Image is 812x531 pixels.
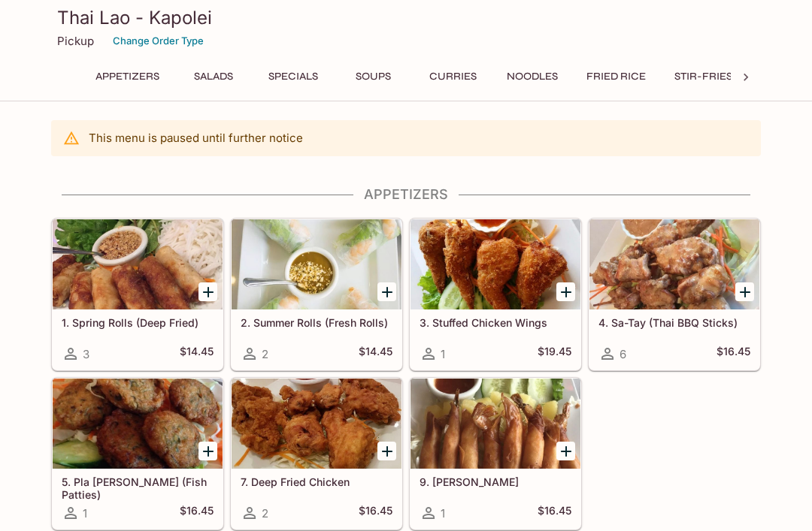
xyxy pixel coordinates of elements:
[57,34,94,48] p: Pickup
[420,316,571,329] h5: 3. Stuffed Chicken Wings
[538,345,571,363] h5: $19.45
[241,475,392,488] h5: 7. Deep Fried Chicken
[339,66,407,87] button: Soups
[498,66,566,87] button: Noodles
[57,6,755,29] h3: Thai Lao - Kapolei
[359,504,392,522] h5: $16.45
[598,316,750,329] h5: 4. Sa-Tay (Thai BBQ Sticks)
[441,506,445,520] span: 1
[589,219,759,309] div: 4. Sa-Tay (Thai BBQ Sticks)
[51,186,761,203] h4: Appetizers
[231,219,402,370] a: 2. Summer Rolls (Fresh Rolls)2$14.45
[717,345,750,363] h5: $16.45
[377,282,396,301] button: Add 2. Summer Rolls (Fresh Rolls)
[735,282,754,301] button: Add 4. Sa-Tay (Thai BBQ Sticks)
[441,347,445,361] span: 1
[411,219,580,309] div: 3. Stuffed Chicken Wings
[232,379,401,469] div: 7. Deep Fried Chicken
[241,316,392,329] h5: 2. Summer Rolls (Fresh Rolls)
[359,345,392,363] h5: $14.45
[419,66,486,87] button: Curries
[556,282,575,301] button: Add 3. Stuffed Chicken Wings
[83,506,87,520] span: 1
[556,442,575,460] button: Add 9. Kung Tod
[410,219,581,370] a: 3. Stuffed Chicken Wings1$19.45
[538,504,571,522] h5: $16.45
[53,379,223,469] div: 5. Pla Tod Mun (Fish Patties)
[377,442,396,460] button: Add 7. Deep Fried Chicken
[666,66,741,87] button: Stir-Fries
[83,347,89,361] span: 3
[411,379,580,469] div: 9. Kung Tod
[87,66,168,87] button: Appetizers
[53,219,223,309] div: 1. Spring Rolls (Deep Fried)
[410,378,581,529] a: 9. [PERSON_NAME]1$16.45
[180,66,247,87] button: Salads
[62,316,214,329] h5: 1. Spring Rolls (Deep Fried)
[420,475,571,488] h5: 9. [PERSON_NAME]
[589,219,760,370] a: 4. Sa-Tay (Thai BBQ Sticks)6$16.45
[262,347,268,361] span: 2
[620,347,626,361] span: 6
[180,504,214,522] h5: $16.45
[232,219,401,309] div: 2. Summer Rolls (Fresh Rolls)
[180,345,214,363] h5: $14.45
[231,378,402,529] a: 7. Deep Fried Chicken2$16.45
[106,29,211,53] button: Change Order Type
[198,282,217,301] button: Add 1. Spring Rolls (Deep Fried)
[198,442,217,460] button: Add 5. Pla Tod Mun (Fish Patties)
[259,66,327,87] button: Specials
[62,475,214,500] h5: 5. Pla [PERSON_NAME] (Fish Patties)
[262,506,268,520] span: 2
[89,131,303,145] p: This menu is paused until further notice
[52,219,223,370] a: 1. Spring Rolls (Deep Fried)3$14.45
[578,66,654,87] button: Fried Rice
[52,378,223,529] a: 5. Pla [PERSON_NAME] (Fish Patties)1$16.45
